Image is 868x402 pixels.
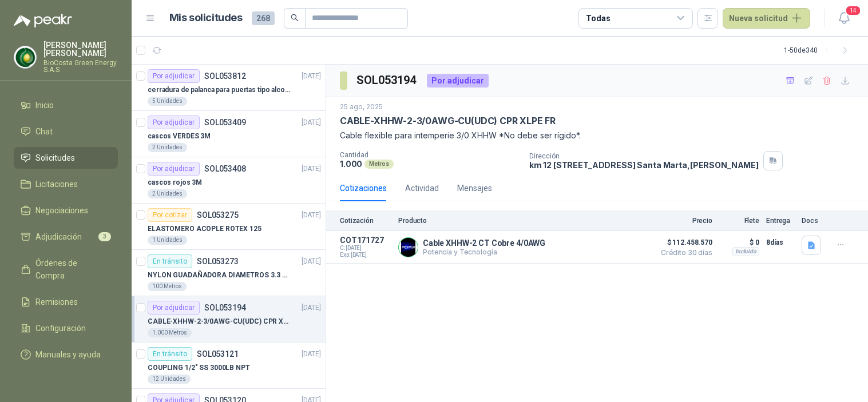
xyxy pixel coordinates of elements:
[148,316,290,327] p: CABLE-XHHW-2-3/0AWG-CU(UDC) CPR XLPE FR
[14,317,118,339] a: Configuración
[148,301,200,315] div: Por adjudicar
[302,164,321,174] p: [DATE]
[655,217,712,225] p: Precio
[723,8,810,29] button: Nueva solicitud
[529,160,759,170] p: km 12 [STREET_ADDRESS] Santa Marta , [PERSON_NAME]
[148,254,192,268] div: En tránsito
[14,46,36,68] img: Company Logo
[340,245,391,252] span: C: [DATE]
[457,182,492,194] div: Mensajes
[35,257,107,282] span: Órdenes de Compra
[148,282,187,291] div: 100 Metros
[148,69,200,83] div: Por adjudicar
[148,177,202,188] p: cascos rojos 3M
[204,165,246,173] p: SOL053408
[399,238,418,257] img: Company Logo
[719,236,759,249] p: $ 0
[132,204,326,250] a: Por cotizarSOL053275[DATE] ELASTOMERO ACOPLE ROTEX 1251 Unidades
[197,350,239,358] p: SOL053121
[340,252,391,258] span: Exp: [DATE]
[98,232,111,241] span: 3
[148,162,200,176] div: Por adjudicar
[43,41,118,57] p: [PERSON_NAME] [PERSON_NAME]
[252,11,275,25] span: 268
[148,208,192,222] div: Por cotizar
[529,152,759,160] p: Dirección
[423,248,545,256] p: Potencia y Tecnología
[148,85,290,95] p: cerradura de palanca para puertas tipo alcoba marca yale
[35,204,88,217] span: Negociaciones
[169,10,243,26] h1: Mis solicitudes
[427,74,489,87] div: Por adjudicar
[655,236,712,249] span: $ 112.458.570
[14,94,118,116] a: Inicio
[132,157,326,204] a: Por adjudicarSOL053408[DATE] cascos rojos 3M2 Unidades
[364,160,394,169] div: Metros
[340,129,854,142] p: Cable flexible para intemperie 3/0 XHHW *No debe ser rígido*.
[398,217,648,225] p: Producto
[204,118,246,126] p: SOL053409
[35,348,101,361] span: Manuales y ayuda
[132,65,326,111] a: Por adjudicarSOL053812[DATE] cerradura de palanca para puertas tipo alcoba marca yale5 Unidades
[14,200,118,221] a: Negociaciones
[302,349,321,360] p: [DATE]
[14,291,118,313] a: Remisiones
[148,236,187,245] div: 1 Unidades
[204,72,246,80] p: SOL053812
[302,303,321,313] p: [DATE]
[302,256,321,267] p: [DATE]
[766,236,795,249] p: 8 días
[655,249,712,256] span: Crédito 30 días
[405,182,439,194] div: Actividad
[148,143,187,152] div: 2 Unidades
[340,115,556,127] p: CABLE-XHHW-2-3/0AWG-CU(UDC) CPR XLPE FR
[148,375,191,384] div: 12 Unidades
[35,296,78,308] span: Remisiones
[14,252,118,286] a: Órdenes de Compra
[148,328,192,337] div: 1.000 Metros
[35,152,75,164] span: Solicitudes
[197,257,239,265] p: SOL053273
[148,189,187,198] div: 2 Unidades
[784,41,854,59] div: 1 - 50 de 340
[802,217,825,225] p: Docs
[719,217,759,225] p: Flete
[766,217,795,225] p: Entrega
[204,304,246,312] p: SOL053194
[356,71,418,89] h3: SOL053194
[340,236,391,245] p: COT171727
[35,125,53,138] span: Chat
[43,59,118,73] p: BioCosta Green Energy S.A.S
[340,102,383,113] p: 25 ago, 2025
[423,238,545,248] p: Cable XHHW-2 CT Cobre 4/0AWG
[35,230,82,243] span: Adjudicación
[35,99,54,112] span: Inicio
[14,14,72,27] img: Logo peakr
[302,210,321,221] p: [DATE]
[14,121,118,142] a: Chat
[732,247,759,256] div: Incluido
[132,250,326,296] a: En tránsitoSOL053273[DATE] NYLON GUADAÑADORA DIAMETROS 3.3 mm100 Metros
[197,211,239,219] p: SOL053275
[148,224,261,234] p: ELASTOMERO ACOPLE ROTEX 125
[35,322,86,335] span: Configuración
[148,97,187,106] div: 5 Unidades
[148,270,290,281] p: NYLON GUADAÑADORA DIAMETROS 3.3 mm
[14,173,118,195] a: Licitaciones
[834,8,854,29] button: 14
[302,71,321,82] p: [DATE]
[291,14,299,22] span: search
[14,226,118,248] a: Adjudicación3
[14,147,118,169] a: Solicitudes
[148,131,211,142] p: cascos VERDES 3M
[148,116,200,129] div: Por adjudicar
[132,296,326,343] a: Por adjudicarSOL053194[DATE] CABLE-XHHW-2-3/0AWG-CU(UDC) CPR XLPE FR1.000 Metros
[35,178,78,190] span: Licitaciones
[340,159,362,169] p: 1.000
[586,12,610,25] div: Todas
[340,217,391,225] p: Cotización
[302,117,321,128] p: [DATE]
[340,151,520,159] p: Cantidad
[132,343,326,389] a: En tránsitoSOL053121[DATE] COUPLING 1/2" SS 3000LB NPT12 Unidades
[148,347,192,361] div: En tránsito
